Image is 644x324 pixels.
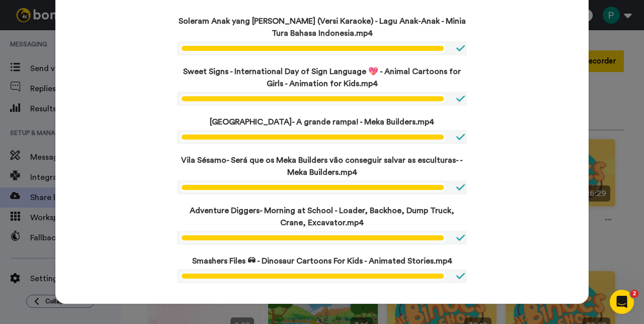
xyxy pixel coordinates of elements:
[177,15,467,39] p: Soleram Anak yang [PERSON_NAME] (Versi Karaoke) - Lagu Anak-Anak - Minia Tura Bahasa Indonesia.mp4
[610,290,634,314] iframe: Intercom live chat
[177,154,467,178] p: Vila Sésamo- Será que os Meka Builders vão conseguir salvar as esculturas- - Meka Builders.mp4
[177,66,467,90] p: Sweet Signs - International Day of Sign Language 💖 - Animal Cartoons for Girls - Animation for Ki...
[177,116,467,128] p: [GEOGRAPHIC_DATA]- A grande rampa! - Meka Builders.mp4
[177,255,467,267] p: Smashers Files 🕶 - Dinosaur Cartoons For Kids - Animated Stories.mp4
[177,205,467,229] p: Adventure Diggers- Morning at School - Loader, Backhoe, Dump Truck, Crane, Excavator.mp4
[630,290,638,298] span: 2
